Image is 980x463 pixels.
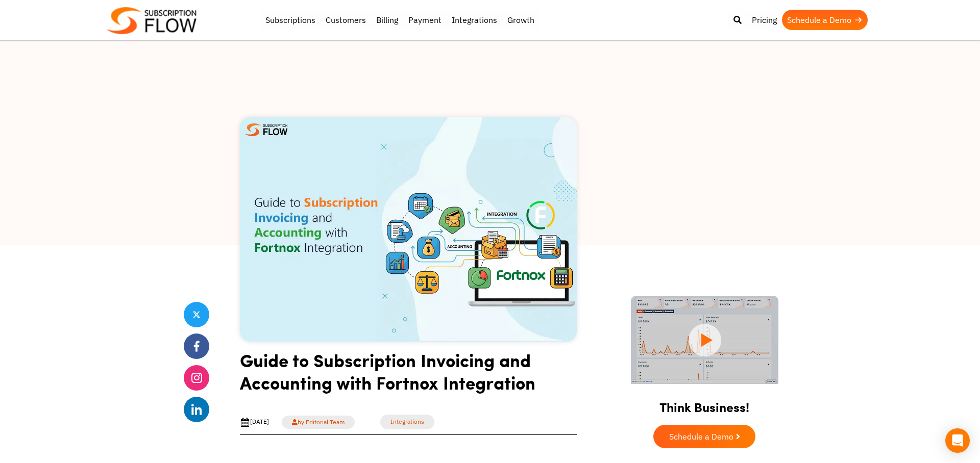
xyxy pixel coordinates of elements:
[782,10,868,30] a: Schedule a Demo
[502,10,540,30] a: Growth
[447,10,502,30] a: Integrations
[240,349,577,401] h1: Guide to Subscription Invoicing and Accounting with Fortnox Integration
[747,10,782,30] a: Pricing
[653,425,755,448] a: Schedule a Demo
[321,10,371,30] a: Customers
[612,387,796,420] h2: Think Business!
[945,428,970,453] div: Open Intercom Messenger
[669,432,733,441] span: Schedule a Demo
[380,415,434,429] a: Integrations
[403,10,447,30] a: Payment
[260,10,321,30] a: Subscriptions
[240,117,577,342] img: Subscription Invoicing and Accounting with Fortnox Integration
[282,416,355,429] a: by Editorial Team
[371,10,403,30] a: Billing
[240,417,269,427] div: [DATE]
[107,7,197,34] img: Subscriptionflow
[631,296,778,384] img: intro video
